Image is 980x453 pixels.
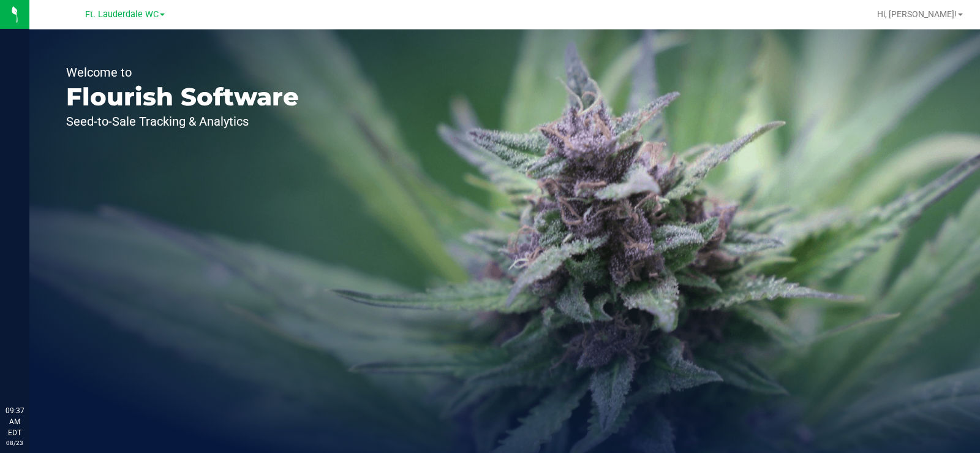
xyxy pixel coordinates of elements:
[877,9,957,19] span: Hi, [PERSON_NAME]!
[66,66,299,78] p: Welcome to
[6,405,24,438] p: 09:37 AM EDT
[6,438,24,447] p: 08/23
[85,9,159,20] span: Ft. Lauderdale WC
[66,85,299,109] p: Flourish Software
[66,115,299,128] p: Seed-to-Sale Tracking & Analytics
